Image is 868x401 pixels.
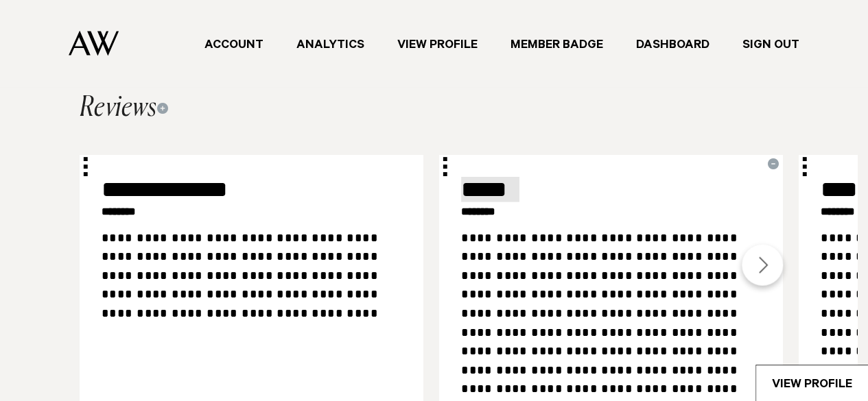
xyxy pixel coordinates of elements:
a: Member Badge [494,35,620,53]
a: Sign Out [726,35,816,53]
a: View Profile [381,35,494,53]
h2: Reviews [80,95,168,122]
a: Analytics [280,35,381,53]
a: Dashboard [620,35,726,53]
a: Account [188,35,280,53]
a: View Profile [756,365,868,401]
img: Auckland Weddings Logo [69,31,119,56]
